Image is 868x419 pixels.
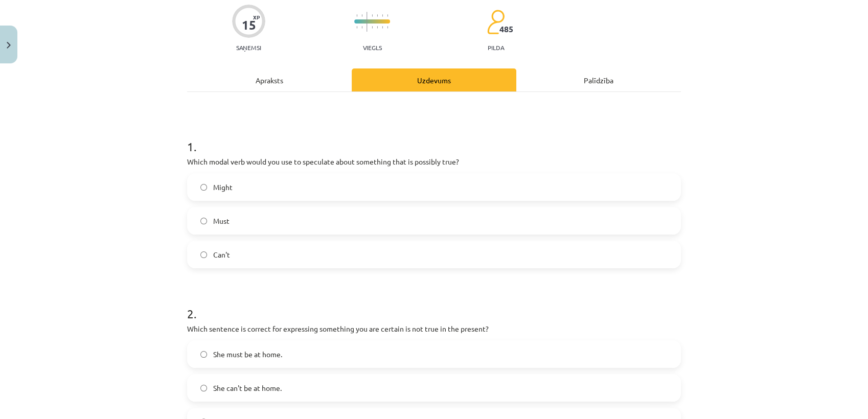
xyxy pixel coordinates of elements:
[377,26,378,29] img: icon-short-line-57e1e144782c952c97e751825c79c345078a6d821885a25fce030b3d8c18986b.svg
[361,14,362,17] img: icon-short-line-57e1e144782c952c97e751825c79c345078a6d821885a25fce030b3d8c18986b.svg
[200,351,207,358] input: She must be at home.
[232,44,265,51] p: Saņemsi
[213,216,230,226] span: Must
[499,25,513,34] span: 485
[213,249,230,260] span: Can't
[387,14,388,17] img: icon-short-line-57e1e144782c952c97e751825c79c345078a6d821885a25fce030b3d8c18986b.svg
[213,182,233,193] span: Might
[187,156,681,167] p: Which modal verb would you use to speculate about something that is possibly true?
[382,26,383,29] img: icon-short-line-57e1e144782c952c97e751825c79c345078a6d821885a25fce030b3d8c18986b.svg
[356,26,357,29] img: icon-short-line-57e1e144782c952c97e751825c79c345078a6d821885a25fce030b3d8c18986b.svg
[377,14,378,17] img: icon-short-line-57e1e144782c952c97e751825c79c345078a6d821885a25fce030b3d8c18986b.svg
[253,14,260,20] span: XP
[372,14,373,17] img: icon-short-line-57e1e144782c952c97e751825c79c345078a6d821885a25fce030b3d8c18986b.svg
[200,184,207,191] input: Might
[488,44,504,51] p: pilda
[361,26,362,29] img: icon-short-line-57e1e144782c952c97e751825c79c345078a6d821885a25fce030b3d8c18986b.svg
[200,385,207,391] input: She can't be at home.
[387,26,388,29] img: icon-short-line-57e1e144782c952c97e751825c79c345078a6d821885a25fce030b3d8c18986b.svg
[200,251,207,258] input: Can't
[516,68,681,91] div: Palīdzība
[382,14,383,17] img: icon-short-line-57e1e144782c952c97e751825c79c345078a6d821885a25fce030b3d8c18986b.svg
[187,289,681,320] h1: 2 .
[242,18,256,32] div: 15
[372,26,373,29] img: icon-short-line-57e1e144782c952c97e751825c79c345078a6d821885a25fce030b3d8c18986b.svg
[352,68,516,91] div: Uzdevums
[200,218,207,224] input: Must
[187,323,681,334] p: Which sentence is correct for expressing something you are certain is not true in the present?
[187,68,352,91] div: Apraksts
[363,44,382,51] p: Viegls
[213,349,282,360] span: She must be at home.
[487,9,505,35] img: students-c634bb4e5e11cddfef0936a35e636f08e4e9abd3cc4e673bd6f9a4125e45ecb1.svg
[7,42,11,49] img: icon-close-lesson-0947bae3869378f0d4975bcd49f059093ad1ed9edebbc8119c70593378902aed.svg
[187,122,681,153] h1: 1 .
[367,12,368,32] img: icon-long-line-d9ea69661e0d244f92f715978eff75569469978d946b2353a9bb055b3ed8787d.svg
[356,14,357,17] img: icon-short-line-57e1e144782c952c97e751825c79c345078a6d821885a25fce030b3d8c18986b.svg
[213,383,282,393] span: She can't be at home.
